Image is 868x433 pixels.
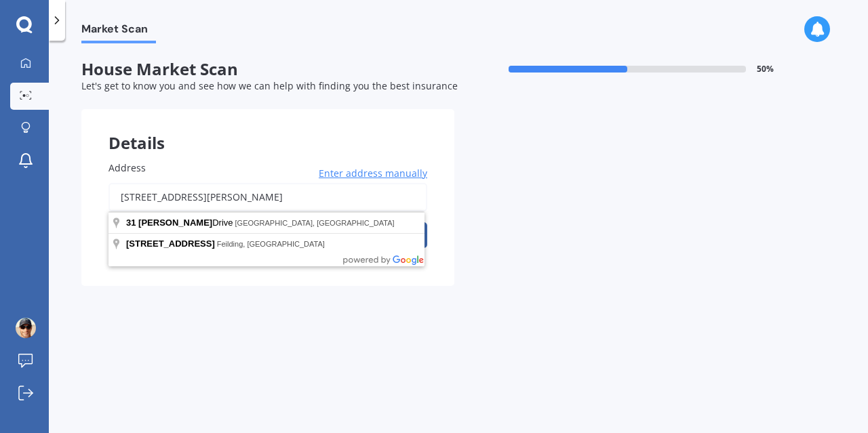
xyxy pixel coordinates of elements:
img: ACg8ocIIlezm-aaXsWNpa6KrRDoCKuVniwCdLEgWA5ZmJ4QidZa-A54B=s96-c [16,318,36,338]
span: [PERSON_NAME] [138,218,212,228]
span: 50 % [757,64,774,74]
span: Feilding, [GEOGRAPHIC_DATA] [217,240,325,248]
span: Drive [126,218,235,228]
span: Market Scan [81,22,156,41]
span: House Market Scan [81,60,454,79]
span: Address [108,161,146,174]
span: Enter address manually [319,167,427,180]
span: [STREET_ADDRESS] [126,239,215,249]
input: Enter address [108,183,427,211]
span: Let's get to know you and see how we can help with finding you the best insurance [81,79,458,92]
span: 31 [126,218,136,228]
div: Details [81,109,454,150]
span: [GEOGRAPHIC_DATA], [GEOGRAPHIC_DATA] [235,219,395,227]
